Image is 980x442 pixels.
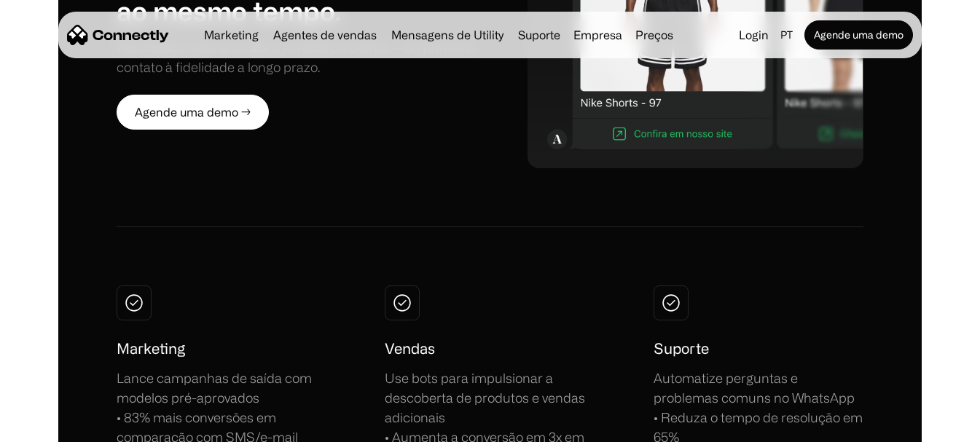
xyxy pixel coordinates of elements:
[804,20,913,50] a: Agende uma demo
[630,29,679,41] a: Preços
[267,29,383,41] a: Agentes de vendas
[67,24,169,46] a: home
[29,417,87,437] ul: Language list
[733,25,775,45] a: Login
[385,29,509,41] a: Mensagens de Utility
[654,338,709,360] h1: Suporte
[573,25,622,45] div: Empresa
[775,25,801,45] div: pt
[569,25,627,45] div: Empresa
[385,338,435,360] h1: Vendas
[780,25,793,45] div: pt
[117,338,186,360] h1: Marketing
[117,95,269,130] a: Agende uma demo →
[198,29,264,41] a: Marketing
[15,415,87,437] aside: Language selected: Português (Brasil)
[512,29,566,41] a: Suporte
